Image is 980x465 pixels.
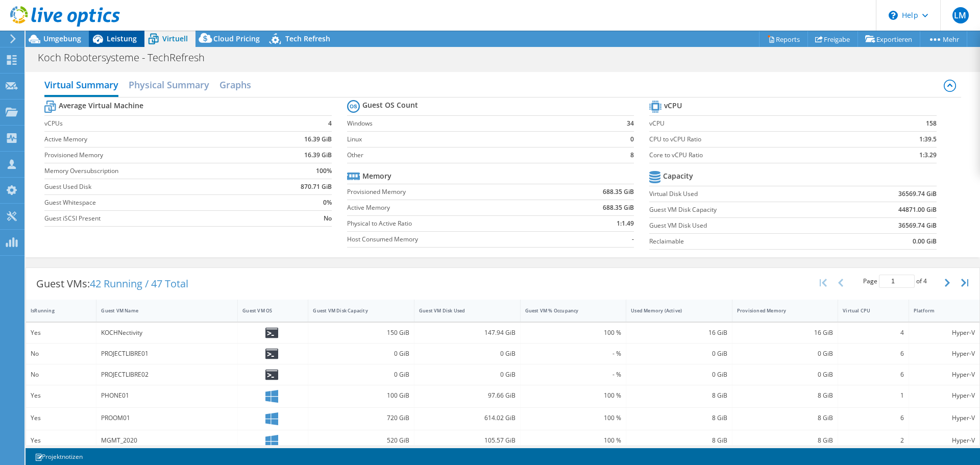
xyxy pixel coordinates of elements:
label: Guest VM Disk Capacity [649,205,837,215]
b: 16.39 GiB [304,134,332,144]
div: 97.66 GiB [419,390,516,401]
div: 0 GiB [313,369,409,380]
div: No [31,369,91,380]
div: 6 [843,369,903,380]
b: 36569.74 GiB [898,221,937,231]
label: Provisioned Memory [44,150,263,160]
div: 0 GiB [419,348,516,359]
b: 1:39.5 [919,134,937,144]
div: - % [525,348,622,359]
b: vCPU [664,101,682,111]
label: Host Consumed Memory [347,234,551,244]
span: Cloud Pricing [213,34,260,43]
span: Leistung [107,34,137,43]
div: 8 GiB [737,435,834,446]
span: 4 [923,277,927,285]
div: 100 % [525,435,622,446]
b: 34 [627,118,634,129]
span: Umgebung [43,34,81,43]
div: 6 [843,412,903,424]
span: Page of [863,275,927,288]
h2: Virtual Summary [44,75,118,97]
div: Guest VM Disk Capacity [313,307,397,314]
div: 0 GiB [631,369,727,380]
div: Yes [31,327,91,338]
div: Hyper-V [914,390,975,401]
div: Hyper-V [914,435,975,446]
div: 8 GiB [631,390,727,401]
label: vCPUs [44,118,263,129]
div: 0 GiB [737,348,834,359]
div: 100 % [525,412,622,424]
a: Freigabe [807,31,858,47]
b: 4 [328,118,332,129]
label: Guest VM Disk Used [649,221,837,231]
h1: Koch Robotersysteme - TechRefresh [33,52,220,63]
label: Provisioned Memory [347,187,551,197]
b: 16.39 GiB [304,150,332,160]
div: Guest VM % Occupancy [525,307,609,314]
div: MGMT_2020 [101,435,233,446]
b: Memory [362,171,391,181]
div: 2 [843,435,903,446]
div: 105.57 GiB [419,435,516,446]
div: 1 [843,390,903,401]
b: No [324,213,332,224]
label: Physical to Active Ratio [347,218,551,229]
span: 42 Running / 47 Total [90,277,188,290]
div: 16 GiB [737,327,834,338]
div: 0 GiB [419,369,516,380]
div: Guest VMs: [26,268,199,300]
h2: Graphs [219,75,251,95]
b: 688.35 GiB [603,203,634,213]
div: Platform [914,307,963,314]
div: 520 GiB [313,435,409,446]
div: 614.02 GiB [419,412,516,424]
div: 720 GiB [313,412,409,424]
label: Core to vCPU Ratio [649,150,871,160]
b: 0.00 GiB [913,236,937,247]
b: 870.71 GiB [301,182,332,192]
div: - % [525,369,622,380]
b: Capacity [663,171,693,181]
div: Hyper-V [914,369,975,380]
div: 100 GiB [313,390,409,401]
div: Virtual CPU [843,307,891,314]
div: PROJECTLIBRE02 [101,369,233,380]
b: Average Virtual Machine [59,101,143,111]
input: jump to page [879,275,915,288]
label: Guest iSCSI Present [44,213,263,224]
div: 8 GiB [631,412,727,424]
svg: \n [889,11,898,20]
div: IsRunning [31,307,79,314]
b: 688.35 GiB [603,187,634,197]
div: Provisioned Memory [737,307,821,314]
b: 0% [323,198,332,208]
b: 36569.74 GiB [898,189,937,199]
div: Guest VM Name [101,307,220,314]
div: 147.94 GiB [419,327,516,338]
label: Guest Whitespace [44,198,263,208]
div: Used Memory (Active) [631,307,715,314]
b: 8 [630,150,634,160]
b: Guest OS Count [362,100,418,110]
div: 8 GiB [631,435,727,446]
b: 1:1.49 [617,218,634,229]
div: Guest VM Disk Used [419,307,503,314]
div: 100 % [525,390,622,401]
div: Hyper-V [914,412,975,424]
b: 44871.00 GiB [898,205,937,215]
div: PROJECTLIBRE01 [101,348,233,359]
label: Other [347,150,608,160]
div: Guest VM OS [242,307,291,314]
div: Yes [31,412,91,424]
label: Memory Oversubscription [44,166,263,176]
a: Exportieren [857,31,920,47]
div: Yes [31,435,91,446]
label: Active Memory [347,203,551,213]
div: 6 [843,348,903,359]
b: 0 [630,134,634,144]
div: Yes [31,390,91,401]
b: 1:3.29 [919,150,937,160]
label: Linux [347,134,608,144]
